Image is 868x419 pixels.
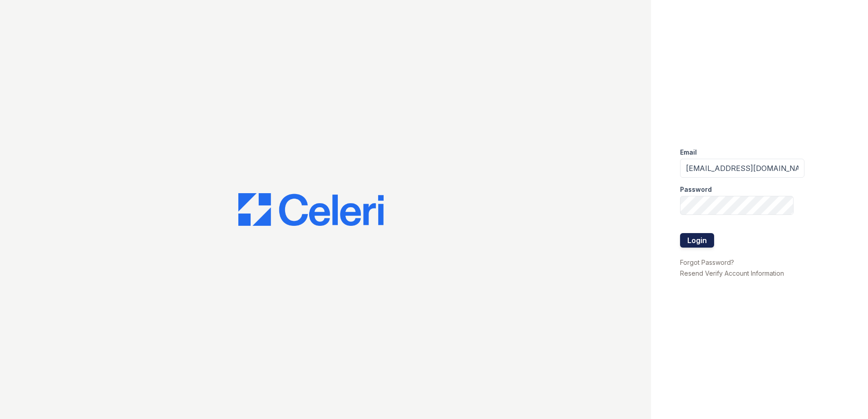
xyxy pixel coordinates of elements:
[680,185,712,194] label: Password
[680,258,734,266] a: Forgot Password?
[680,233,714,248] button: Login
[680,148,697,157] label: Email
[238,193,384,226] img: CE_Logo_Blue-a8612792a0a2168367f1c8372b55b34899dd931a85d93a1a3d3e32e68fde9ad4.png
[680,269,784,277] a: Resend Verify Account Information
